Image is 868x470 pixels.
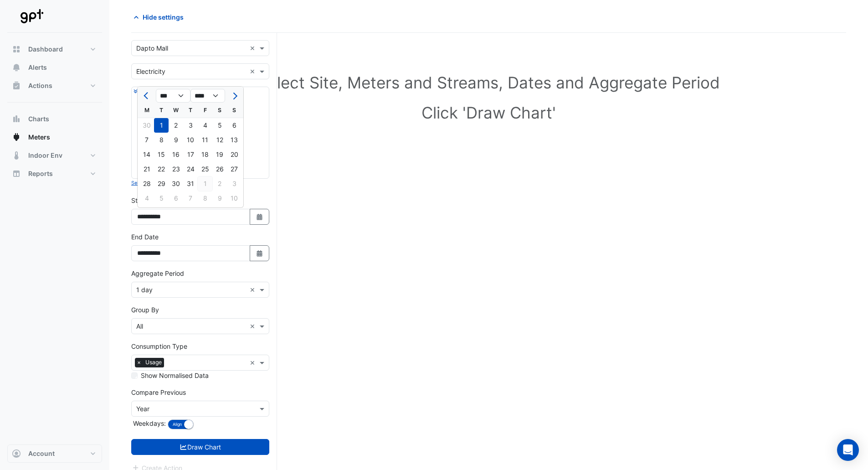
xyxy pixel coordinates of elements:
[183,191,198,206] div: 7
[139,118,154,133] div: Monday, June 30, 2025
[139,162,154,176] div: 21
[198,133,212,147] div: 11
[28,45,63,54] span: Dashboard
[169,176,183,191] div: 30
[183,162,198,176] div: Thursday, July 24, 2025
[7,165,102,183] button: Reports
[7,77,102,95] button: Actions
[169,176,183,191] div: Wednesday, July 30, 2025
[7,146,102,165] button: Indoor Env
[198,147,212,162] div: 18
[141,371,209,380] label: Show Normalised Data
[169,118,183,133] div: Wednesday, July 2, 2025
[212,176,227,191] div: 2
[139,191,154,206] div: 4
[256,213,264,221] fa-icon: Select Date
[139,133,154,147] div: Monday, July 7, 2025
[11,7,52,26] img: Company Logo
[227,191,241,206] div: Sunday, August 10, 2025
[169,147,183,162] div: 16
[183,133,198,147] div: Thursday, July 10, 2025
[212,191,227,206] div: Saturday, August 9, 2025
[198,176,212,191] div: Friday, August 1, 2025
[183,147,198,162] div: Thursday, July 17, 2025
[198,118,212,133] div: 4
[169,103,183,118] div: W
[154,118,169,133] div: Tuesday, July 1, 2025
[837,439,859,461] div: Open Intercom Messenger
[198,162,212,176] div: 25
[154,133,169,147] div: Tuesday, July 8, 2025
[154,191,169,206] div: Tuesday, August 5, 2025
[131,179,173,187] button: Select Reportable
[212,103,227,118] div: S
[131,269,184,278] label: Aggregate Period
[12,151,21,160] app-icon: Indoor Env
[183,162,198,176] div: 24
[154,191,169,206] div: 5
[131,305,159,315] label: Group By
[154,176,169,191] div: 29
[131,341,187,351] label: Consumption Type
[227,133,241,147] div: Sunday, July 13, 2025
[154,176,169,191] div: Tuesday, July 29, 2025
[7,40,102,58] button: Dashboard
[169,191,183,206] div: Wednesday, August 6, 2025
[229,88,240,103] button: Next month
[7,444,102,463] button: Account
[131,196,162,205] label: Start Date
[227,103,241,118] div: S
[198,118,212,133] div: Friday, July 4, 2025
[143,358,164,367] span: Usage
[169,162,183,176] div: 23
[131,387,186,397] label: Compare Previous
[131,9,190,25] button: Hide settings
[227,162,241,176] div: 27
[169,162,183,176] div: Wednesday, July 23, 2025
[134,87,162,95] button: Expand All
[169,118,183,133] div: 2
[169,133,183,147] div: Wednesday, July 9, 2025
[7,110,102,128] button: Charts
[212,118,227,133] div: Saturday, July 5, 2025
[28,114,49,124] span: Charts
[139,103,154,118] div: M
[28,133,50,142] span: Meters
[198,162,212,176] div: Friday, July 25, 2025
[227,147,241,162] div: 20
[212,162,227,176] div: Saturday, July 26, 2025
[198,103,212,118] div: F
[154,162,169,176] div: Tuesday, July 22, 2025
[183,133,198,147] div: 10
[131,418,166,428] label: Weekdays:
[212,147,227,162] div: 19
[154,162,169,176] div: 22
[139,133,154,147] div: 7
[198,176,212,191] div: 1
[12,114,21,124] app-icon: Charts
[183,118,198,133] div: Thursday, July 3, 2025
[183,176,198,191] div: 31
[146,103,832,122] h1: Click 'Draw Chart'
[212,133,227,147] div: Saturday, July 12, 2025
[169,191,183,206] div: 6
[135,358,143,367] span: ×
[154,147,169,162] div: 15
[169,133,183,147] div: 9
[7,128,102,146] button: Meters
[250,285,257,294] span: Clear
[256,249,264,257] fa-icon: Select Date
[156,89,190,103] select: Select month
[143,12,184,22] span: Hide settings
[7,58,102,77] button: Alerts
[250,321,257,331] span: Clear
[131,232,159,242] label: End Date
[212,147,227,162] div: Saturday, July 19, 2025
[183,147,198,162] div: 17
[227,162,241,176] div: Sunday, July 27, 2025
[198,191,212,206] div: 8
[141,88,152,103] button: Previous month
[212,133,227,147] div: 12
[12,169,21,178] app-icon: Reports
[131,180,173,186] small: Select Reportable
